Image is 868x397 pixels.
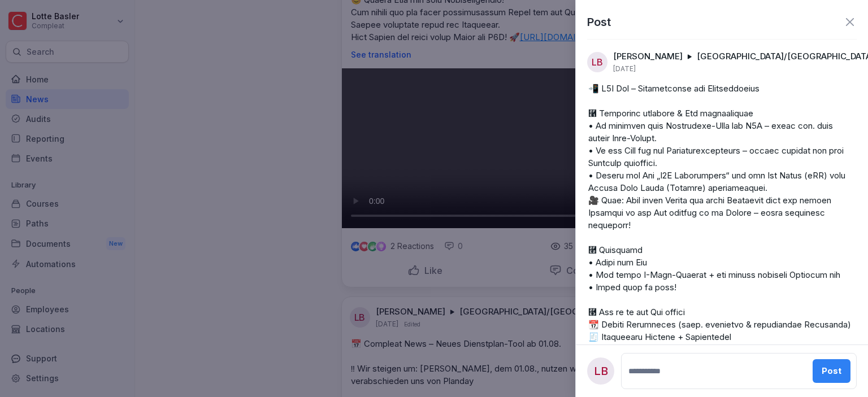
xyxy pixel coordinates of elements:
[587,357,614,385] div: LB
[813,359,850,383] button: Post
[613,64,636,73] p: [DATE]
[587,52,607,72] div: LB
[822,365,841,377] div: Post
[587,14,611,30] p: Post
[613,51,683,62] p: [PERSON_NAME]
